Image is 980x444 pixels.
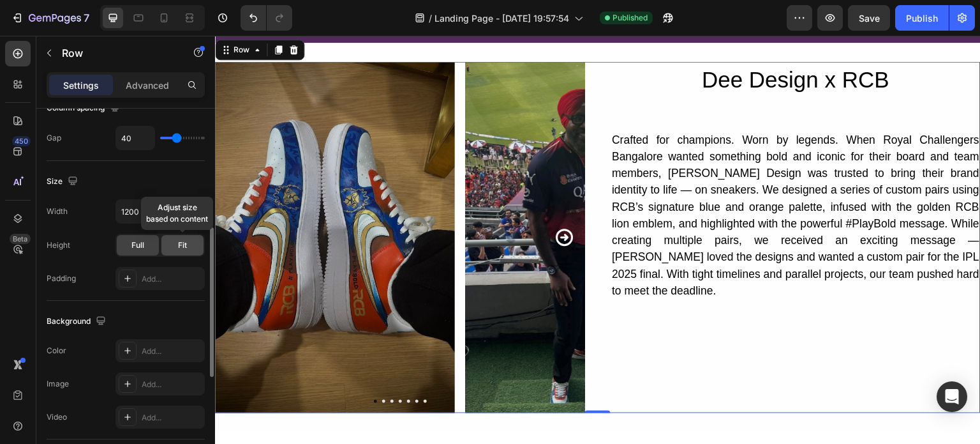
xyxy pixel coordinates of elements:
div: Background [47,313,108,330]
div: Video [47,411,67,423]
button: Dot [175,364,179,367]
p: Settings [63,79,99,92]
button: Carousel Next Arrow [339,192,360,212]
span: Save [859,13,880,24]
div: Add... [142,273,202,285]
span: Full [131,240,144,251]
input: Auto [116,200,204,223]
button: Dot [184,364,187,367]
button: Dot [192,364,195,367]
h2: Dee Design x RCB [396,26,766,63]
span: Published [612,12,648,24]
p: Advanced [126,79,169,92]
span: / [429,11,432,25]
div: Height [47,240,70,251]
button: Dot [159,364,162,367]
button: Dot [167,364,170,367]
div: Add... [142,379,202,390]
div: Width [47,206,68,217]
button: Dot [209,364,212,367]
span: Landing Page - [DATE] 19:57:54 [434,11,569,25]
div: Undo/Redo [241,5,292,31]
input: Auto [116,126,154,149]
div: Beta [10,234,31,244]
p: Crafted for champions. Worn by legends. When Royal Challengers Bangalore wanted something bold an... [397,96,764,264]
p: Row [62,45,170,61]
button: Save [848,5,890,31]
div: Gap [47,132,61,144]
div: Add... [142,412,202,424]
div: Padding [47,273,76,284]
div: 450 [12,136,31,146]
div: Open Intercom Messenger [937,381,967,412]
button: 7 [5,5,95,31]
div: Image [47,378,69,390]
div: Size [47,173,80,190]
div: Row [16,8,37,20]
div: Add... [142,346,202,357]
span: Fit [178,240,187,251]
button: Dot [200,364,204,367]
p: 7 [84,10,89,26]
button: Publish [895,5,949,31]
iframe: Design area [215,36,980,444]
div: Publish [906,11,938,25]
div: Color [47,345,66,356]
